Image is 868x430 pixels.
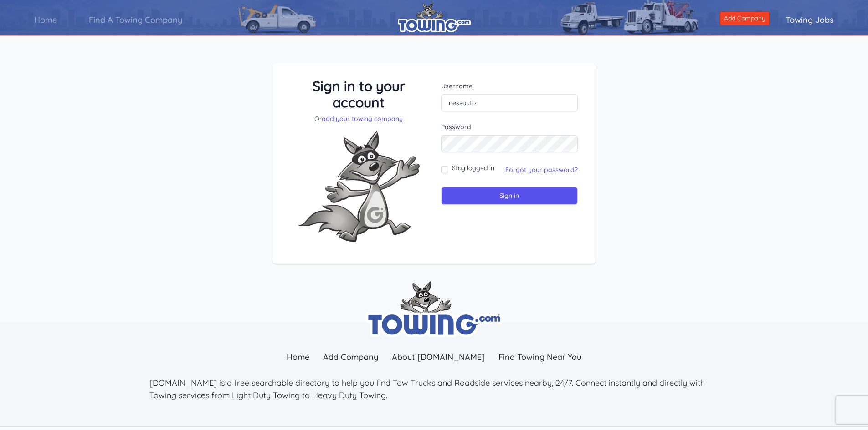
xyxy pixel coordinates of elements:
img: Fox-Excited.png [290,123,427,249]
img: towing [366,281,503,337]
a: Add Company [720,11,770,25]
a: Home [18,7,73,33]
p: [DOMAIN_NAME] is a free searchable directory to help you find Tow Trucks and Roadside services ne... [149,377,719,401]
a: Home [280,347,316,367]
h3: Sign in to your account [290,78,427,111]
a: About [DOMAIN_NAME] [385,347,492,367]
a: Forgot your password? [505,166,578,174]
a: Add Company [316,347,385,367]
p: Or [290,114,427,123]
a: Find Towing Near You [492,347,588,367]
a: add your towing company [322,115,403,123]
label: Password [441,122,578,132]
a: Find A Towing Company [73,7,198,33]
label: Stay logged in [452,163,494,172]
img: logo.png [398,2,471,32]
label: Username [441,81,578,91]
a: Towing Jobs [770,7,850,33]
input: Sign in [441,187,578,205]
